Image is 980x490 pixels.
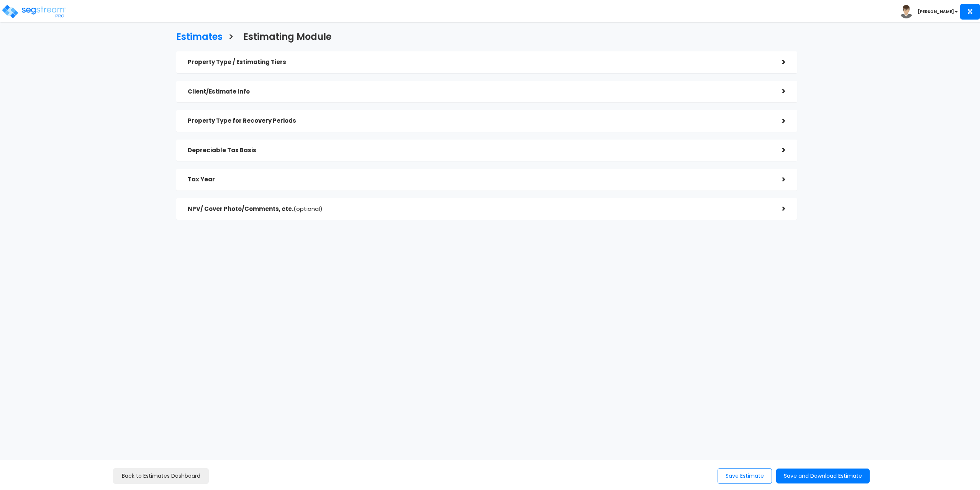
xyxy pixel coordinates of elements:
a: Back to Estimates Dashboard [113,468,209,484]
div: > [770,56,786,68]
div: > [770,86,786,97]
button: Save and Download Estimate [776,469,870,483]
h5: Tax Year [188,176,771,183]
img: avatar.png [900,5,913,18]
b: [PERSON_NAME] [918,9,954,15]
h5: Property Type / Estimating Tiers [188,59,771,66]
h3: > [228,32,234,44]
div: > [770,203,786,215]
img: logo_pro_r.png [1,4,66,19]
div: > [770,144,786,156]
h3: Estimating Module [243,32,331,44]
h5: NPV/ Cover Photo/Comments, etc. [188,206,771,212]
h5: Client/Estimate Info [188,89,771,95]
span: (optional) [293,205,323,213]
h3: Estimates [176,32,223,44]
a: Estimates [170,24,223,48]
div: > [770,174,786,186]
div: > [770,115,786,127]
h5: Property Type for Recovery Periods [188,118,771,124]
button: Save Estimate [718,468,772,484]
a: Estimating Module [238,24,331,48]
h5: Depreciable Tax Basis [188,147,771,154]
